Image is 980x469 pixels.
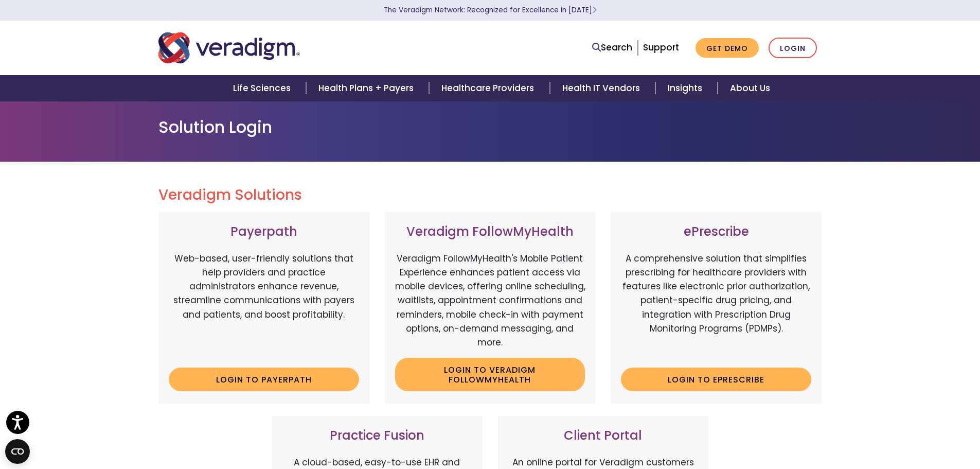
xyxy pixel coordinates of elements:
[5,439,30,464] button: Open CMP widget
[395,252,585,350] p: Veradigm FollowMyHealth's Mobile Patient Experience enhances patient access via mobile devices, o...
[592,41,632,55] a: Search
[221,75,306,101] a: Life Sciences
[718,75,782,101] a: About Us
[158,117,822,137] h1: Solution Login
[769,38,817,59] a: Login
[508,428,699,443] h3: Client Portal
[929,418,968,457] iframe: Drift Chat Widget
[158,186,822,204] h2: Veradigm Solutions
[158,31,300,65] img: Veradigm logo
[592,5,597,15] span: Learn More
[429,75,549,101] a: Healthcare Providers
[169,224,359,239] h3: Payerpath
[550,75,655,101] a: Health IT Vendors
[621,224,811,239] h3: ePrescribe
[306,75,429,101] a: Health Plans + Payers
[621,252,811,360] p: A comprehensive solution that simplifies prescribing for healthcare providers with features like ...
[169,252,359,360] p: Web-based, user-friendly solutions that help providers and practice administrators enhance revenu...
[169,368,359,391] a: Login to Payerpath
[643,41,679,54] a: Support
[621,368,811,391] a: Login to ePrescribe
[395,358,585,391] a: Login to Veradigm FollowMyHealth
[282,428,472,443] h3: Practice Fusion
[395,224,585,239] h3: Veradigm FollowMyHealth
[655,75,718,101] a: Insights
[384,5,597,15] a: The Veradigm Network: Recognized for Excellence in [DATE]Learn More
[696,38,759,58] a: Get Demo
